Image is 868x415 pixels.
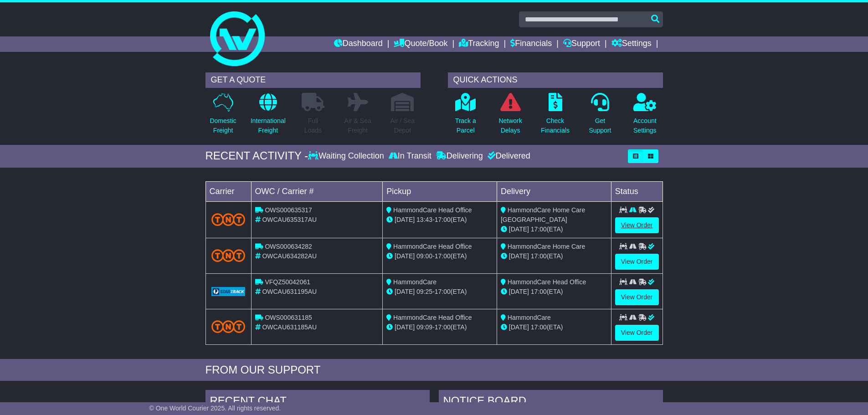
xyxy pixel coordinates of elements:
a: GetSupport [588,92,611,140]
div: (ETA) [501,225,607,234]
span: © One World Courier 2025. All rights reserved. [149,405,281,412]
span: HammondCare Head Office [393,206,472,214]
span: 17:00 [435,288,451,295]
div: Delivering [434,151,485,161]
span: [DATE] [509,288,529,295]
span: OWCAU631185AU [262,323,317,331]
span: [DATE] [509,323,529,331]
div: - (ETA) [386,323,493,332]
span: HammondCare Head Office [393,243,472,250]
td: OWC / Carrier # [251,181,383,201]
span: 13:43 [416,216,432,223]
a: View Order [615,325,659,341]
span: HammondCare Head Office [393,314,472,321]
div: In Transit [386,151,434,161]
a: Support [563,36,600,52]
td: Pickup [383,181,497,201]
p: Get Support [589,116,611,135]
span: OWS000631185 [265,314,312,321]
a: View Order [615,217,659,233]
a: Track aParcel [455,92,477,140]
p: International Freight [251,116,286,135]
p: Air / Sea Depot [390,116,415,135]
td: Carrier [205,181,251,201]
span: 17:00 [531,225,547,233]
img: TNT_Domestic.png [211,320,246,333]
span: 17:00 [531,323,547,331]
div: FROM OUR SUPPORT [205,364,663,377]
p: Full Loads [302,116,324,135]
span: OWS000634282 [265,243,312,250]
span: HammondCare Head Office [508,278,586,286]
span: 09:09 [416,323,432,331]
p: Domestic Freight [210,116,236,135]
a: Dashboard [334,36,383,52]
span: 17:00 [531,252,547,260]
span: VFQZ50042061 [265,278,310,286]
a: View Order [615,289,659,305]
span: OWS000635317 [265,206,312,214]
div: NOTICE BOARD [439,390,663,415]
span: 17:00 [435,323,451,331]
td: Status [611,181,663,201]
td: Delivery [497,181,611,201]
span: [DATE] [395,288,415,295]
span: 09:25 [416,288,432,295]
div: (ETA) [501,323,607,332]
span: HammondCare Home Care [508,243,585,250]
a: Financials [510,36,552,52]
div: QUICK ACTIONS [448,72,663,88]
div: - (ETA) [386,287,493,297]
span: [DATE] [395,323,415,331]
div: (ETA) [501,287,607,297]
div: (ETA) [501,251,607,261]
img: TNT_Domestic.png [211,213,246,225]
a: Settings [611,36,652,52]
a: AccountSettings [633,92,657,140]
div: RECENT CHAT [205,390,430,415]
p: Check Financials [541,116,570,135]
a: CheckFinancials [540,92,570,140]
span: HammondCare [393,278,437,286]
span: HammondCare Home Care [GEOGRAPHIC_DATA] [501,206,585,223]
div: GET A QUOTE [205,72,421,88]
a: Tracking [459,36,499,52]
img: GetCarrierServiceLogo [211,287,246,296]
p: Air & Sea Freight [344,116,371,135]
a: InternationalFreight [250,92,286,140]
span: [DATE] [395,216,415,223]
span: OWCAU635317AU [262,216,317,223]
span: 17:00 [435,216,451,223]
img: TNT_Domestic.png [211,249,246,261]
p: Track a Parcel [455,116,476,135]
span: OWCAU634282AU [262,252,317,260]
div: Waiting Collection [308,151,386,161]
span: HammondCare [508,314,551,321]
a: View Order [615,254,659,270]
p: Account Settings [633,116,657,135]
span: [DATE] [509,225,529,233]
div: RECENT ACTIVITY - [205,149,308,163]
p: Network Delays [498,116,522,135]
span: 17:00 [531,288,547,295]
span: OWCAU631195AU [262,288,317,295]
a: NetworkDelays [498,92,522,140]
div: - (ETA) [386,215,493,225]
div: Delivered [485,151,530,161]
span: [DATE] [509,252,529,260]
span: [DATE] [395,252,415,260]
span: 17:00 [435,252,451,260]
a: DomesticFreight [209,92,236,140]
span: 09:00 [416,252,432,260]
div: - (ETA) [386,251,493,261]
a: Quote/Book [394,36,447,52]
